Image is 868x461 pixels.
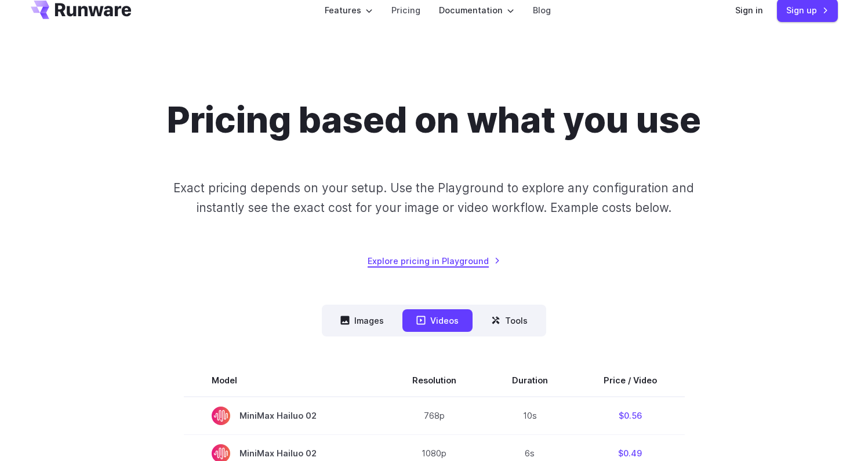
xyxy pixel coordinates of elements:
[576,364,685,397] th: Price / Video
[402,309,473,332] button: Videos
[484,397,576,435] td: 10s
[484,364,576,397] th: Duration
[151,178,716,217] p: Exact pricing depends on your setup. Use the Playground to explore any configuration and instantl...
[391,3,420,17] a: Pricing
[576,397,685,435] td: $0.56
[533,3,551,17] a: Blog
[384,364,484,397] th: Resolution
[384,397,484,435] td: 768p
[212,407,357,425] span: MiniMax Hailuo 02
[167,98,701,141] h1: Pricing based on what you use
[326,309,398,332] button: Images
[31,1,132,19] a: Go to /
[368,254,500,268] a: Explore pricing in Playground
[184,364,384,397] th: Model
[477,309,542,332] button: Tools
[735,3,763,17] a: Sign in
[439,3,514,17] label: Documentation
[325,3,373,17] label: Features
